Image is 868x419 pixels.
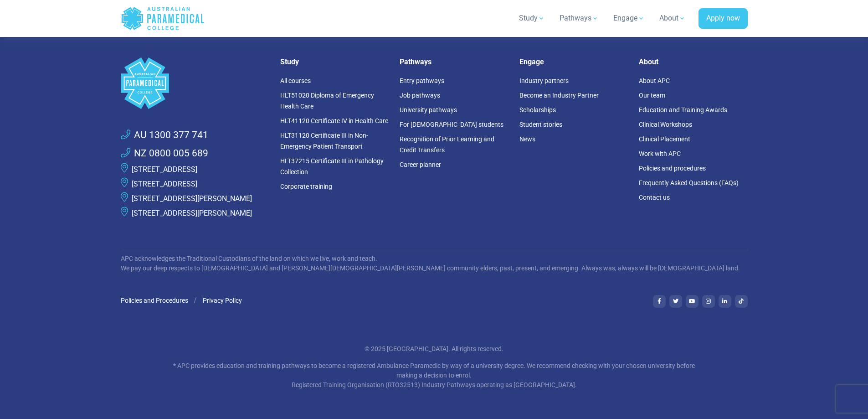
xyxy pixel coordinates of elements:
[121,128,208,143] a: AU 1300 377 741
[121,4,205,33] a: Australian Paramedical College
[132,194,252,203] a: [STREET_ADDRESS][PERSON_NAME]
[514,5,550,31] a: Study
[608,5,650,31] a: Engage
[132,180,197,188] a: [STREET_ADDRESS]
[121,254,748,273] p: APC acknowledges the Traditional Custodians of the land on which we live, work and teach. We pay ...
[639,150,681,157] a: Work with APC
[121,57,269,109] a: Space
[400,106,457,114] a: University pathways
[639,92,665,99] a: Our team
[654,5,691,31] a: About
[280,132,368,150] a: HLT31120 Certificate III in Non-Emergency Patient Transport
[519,106,556,114] a: Scholarships
[280,92,374,110] a: HLT51020 Diploma of Emergency Health Care
[400,161,441,168] a: Career planner
[400,135,494,154] a: Recognition of Prior Learning and Credit Transfers
[121,146,208,161] a: NZ 0800 005 689
[519,121,562,128] a: Student stories
[280,77,311,84] a: All courses
[639,135,690,143] a: Clinical Placement
[519,92,599,99] a: Become an Industry Partner
[639,121,692,128] a: Clinical Workshops
[400,121,503,128] a: For [DEMOGRAPHIC_DATA] students
[280,157,384,176] a: HLT37215 Certificate III in Pathology Collection
[639,165,706,172] a: Policies and procedures
[400,92,440,99] a: Job pathways
[639,106,727,114] a: Education and Training Awards
[639,77,670,84] a: About APC
[519,135,535,143] a: News
[639,57,748,66] h5: About
[280,183,332,190] a: Corporate training
[400,77,444,84] a: Entry pathways
[519,57,628,66] h5: Engage
[132,209,252,217] a: [STREET_ADDRESS][PERSON_NAME]
[121,297,188,304] a: Policies and Procedures
[280,117,388,124] a: HLT41120 Certificate IV in Health Care
[699,8,748,29] a: Apply now
[554,5,604,31] a: Pathways
[168,361,701,390] p: * APC provides education and training pathways to become a registered Ambulance Paramedic by way ...
[280,57,389,66] h5: Study
[203,297,242,304] a: Privacy Policy
[639,194,670,201] a: Contact us
[639,179,739,186] a: Frequently Asked Questions (FAQs)
[519,77,569,84] a: Industry partners
[132,165,197,174] a: [STREET_ADDRESS]
[168,344,701,354] p: © 2025 [GEOGRAPHIC_DATA]. All rights reserved.
[400,57,508,66] h5: Pathways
